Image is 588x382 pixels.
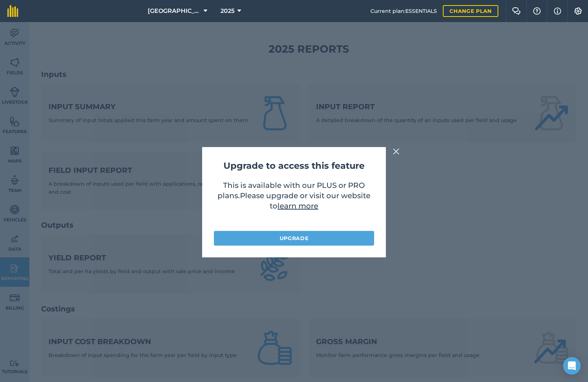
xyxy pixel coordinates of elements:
a: Upgrade [214,231,374,246]
span: Current plan : ESSENTIALS [370,7,437,15]
h2: Upgrade to access this feature [214,159,374,173]
span: 2025 [220,7,234,15]
img: svg+xml;base64,PHN2ZyB4bWxucz0iaHR0cDovL3d3dy53My5vcmcvMjAwMC9zdmciIHdpZHRoPSIyMiIgaGVpZ2h0PSIzMC... [393,147,399,156]
a: learn more [277,201,318,210]
p: This is available with our PLUS or PRO plans . [214,180,374,224]
img: fieldmargin Logo [7,5,18,17]
img: A question mark icon [533,7,541,15]
span: [GEOGRAPHIC_DATA] [148,7,201,15]
img: A cog icon [574,7,582,15]
img: Two speech bubbles overlapping with the left bubble in the forefront [512,7,521,15]
a: Change plan [443,5,498,17]
img: svg+xml;base64,PHN2ZyB4bWxucz0iaHR0cDovL3d3dy53My5vcmcvMjAwMC9zdmciIHdpZHRoPSIxNyIgaGVpZ2h0PSIxNy... [554,7,561,15]
span: Please upgrade or visit our website to [240,191,370,210]
div: Open Intercom Messenger [563,357,581,375]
